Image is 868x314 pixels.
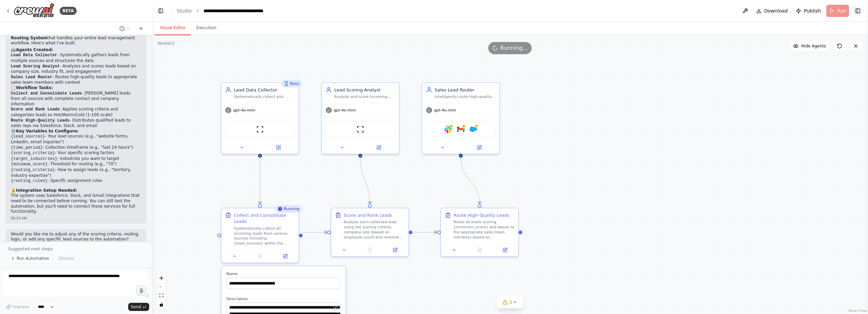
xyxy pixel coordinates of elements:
div: BETA [60,7,77,15]
h2: ⚠️ [11,188,141,193]
div: Analyze each collected lead using the scoring criteria: company size (based on employee count and... [344,219,405,239]
span: Hide Agents [801,43,826,49]
img: Slack [445,126,452,133]
button: zoom out [157,282,166,291]
button: fit view [157,291,166,300]
li: - Your lead sources (e.g., "website forms, LinkedIn, email inquiries") [11,134,141,145]
span: Run Automation [17,256,50,261]
button: Execution [191,21,222,35]
li: - Your specific scoring factors [11,150,141,156]
span: 3 [509,299,512,306]
g: Edge from e6f12bdd-95ff-446f-a33a-dfaba2fe2eac to d26c81b4-45e3-4b96-885a-1df4f1dbf567 [413,229,437,235]
nav: breadcrumb [177,7,280,14]
span: Download [764,7,788,14]
div: Collect and Consolidate Leads [234,212,295,225]
a: Studio [177,8,192,14]
img: Salesforce [470,126,477,133]
button: Publish [793,5,824,17]
code: {routing_criteria} [11,168,55,172]
span: Improve [13,304,29,310]
code: {target_industries} [11,156,57,161]
img: ScrapeWebsiteTool [357,126,364,133]
strong: Agents Created: [16,47,53,52]
span: Running... [500,44,528,52]
div: RunningCollect and Consolidate LeadsSystematically collect all incoming leads from various source... [221,208,299,263]
button: Click to speak your automation idea [136,286,146,296]
div: Lead Data Collector [234,87,295,93]
img: Logo [14,3,54,18]
button: Visual Editor [155,21,191,35]
strong: Smart Lead Scoring & Routing System [11,30,138,40]
div: Score and Rank Leads [344,212,392,218]
span: Dismiss [59,256,74,261]
div: Running [275,205,302,213]
span: gpt-4o-mini [334,108,356,113]
button: Start a new chat [136,24,146,33]
span: Send [131,304,141,310]
h2: 📋 [11,85,141,91]
h2: ⚙️ [11,129,141,134]
code: {scoring_criteria} [11,151,55,155]
button: Download [753,5,791,17]
strong: Workflow Tasks: [16,85,53,90]
label: Name [226,271,341,276]
span: gpt-4o-mini [434,108,456,113]
li: - Threshold for routing (e.g., "70") [11,162,141,167]
p: Perfect! I've created a comprehensive that handles your entire lead management workflow. Here's w... [11,30,141,46]
p: Suggested next steps: [8,246,144,252]
li: - Industries you want to target [11,156,141,162]
strong: Integration Setup Needed: [16,188,77,193]
button: toggle interactivity [157,300,166,309]
button: Open in side panel [261,144,296,151]
p: Would you like me to adjust any of the scoring criteria, routing logic, or add any specific lead ... [11,232,141,242]
div: React Flow controls [157,274,166,309]
button: Run Automation [8,254,53,263]
button: Switch to previous chat [117,24,133,33]
li: - Specific assignment rules [11,178,141,184]
div: Lead Scoring AnalystAnalyze and score incoming leads based on {scoring_criteria} including compan... [321,82,399,154]
div: Route all leads scoring {minimum_score} and above to the appropriate sales team members based on ... [454,219,515,239]
button: Send [128,303,149,311]
li: - Collection timeframe (e.g., "last 24 hours") [11,145,141,151]
p: The system uses Salesforce, Slack, and Gmail integrations that need to be connected before runnin... [11,193,141,214]
img: Gmail [457,126,465,133]
code: {minimum_score} [11,162,47,167]
g: Edge from be8bdfd9-dc78-4615-a5a2-9bb80108324b to e6f12bdd-95ff-446f-a33a-dfaba2fe2eac [357,158,373,204]
li: - Routes high-quality leads to appropriate sales team members with context [11,75,141,85]
button: zoom in [157,274,166,282]
button: No output available [466,246,493,254]
strong: Key Variables to Configure: [16,129,79,133]
code: Route High-Quality Leads [11,118,70,123]
li: - Analyzes and scores leads based on company size, industry fit, and engagement [11,64,141,75]
div: Sales Lead Router [435,87,496,93]
button: Open in side panel [275,252,296,260]
div: Busy [281,80,302,87]
h2: 🤖 [11,47,141,53]
div: Lead Scoring Analyst [334,87,395,93]
div: Analyze and score incoming leads based on {scoring_criteria} including company size, industry fit... [334,94,395,99]
code: Collect and Consolidate Leads [11,91,82,96]
button: Hide Agents [789,41,830,51]
button: Open in side panel [461,144,497,151]
div: 08:59 AM [11,216,141,221]
code: Lead Data Collector [11,53,57,58]
a: React Flow attribution [849,309,867,313]
span: Publish [804,7,821,14]
li: - Systematically gathers leads from multiple sources and structures the data [11,53,141,63]
code: Lead Scoring Analyst [11,64,60,69]
code: Sales Lead Router [11,75,52,80]
li: - Distributes qualified leads to sales reps via Salesforce, Slack, and email [11,118,141,129]
button: Hide left sidebar [156,6,165,16]
img: ScrapeWebsiteTool [256,126,264,133]
code: {lead_sources} [11,134,45,139]
button: 3 [497,296,523,309]
div: Route High-Quality LeadsRoute all leads scoring {minimum_score} and above to the appropriate sale... [440,208,519,257]
div: Systematically collect and consolidate incoming leads from multiple sources including website for... [234,94,295,99]
code: {routing_rules} [11,179,47,183]
button: Show right sidebar [853,6,863,16]
div: Version 1 [157,41,175,46]
g: Edge from 596bbdcd-18cc-4626-8d56-6ccb8cd9975b to e6f12bdd-95ff-446f-a33a-dfaba2fe2eac [303,229,327,235]
g: Edge from e7b1aa9e-e9f8-49e8-8d02-1af7167d6287 to 596bbdcd-18cc-4626-8d56-6ccb8cd9975b [257,158,263,204]
code: Score and Rank Leads [11,107,60,112]
button: Open in side panel [494,246,516,254]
